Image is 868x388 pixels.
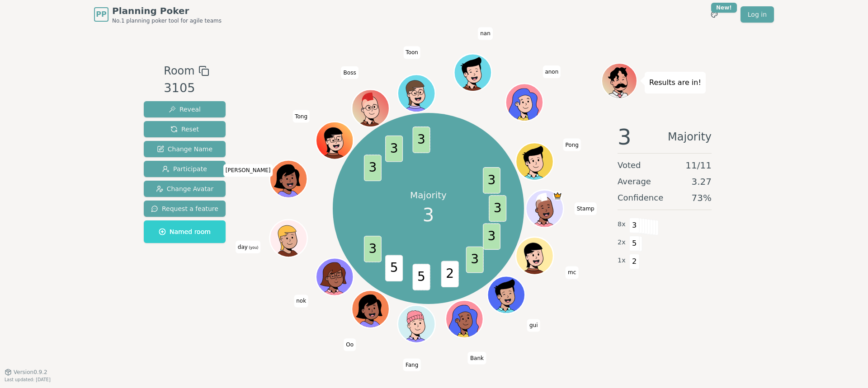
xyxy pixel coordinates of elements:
span: Click to change your name [344,338,356,351]
span: 5 [629,236,640,251]
span: Click to change your name [403,46,420,59]
span: Change Name [157,145,212,154]
span: Named room [159,227,211,236]
span: Confidence [618,192,663,204]
span: No.1 planning poker tool for agile teams [112,17,222,24]
button: Version0.9.2 [5,369,47,376]
div: 3105 [164,79,209,98]
span: Click to change your name [236,240,261,253]
button: Reset [144,121,226,137]
button: Participate [144,161,226,177]
span: 5 [412,264,430,290]
span: Click to change your name [542,65,561,78]
span: Click to change your name [294,295,308,307]
span: PP [96,9,106,20]
button: Request a feature [144,201,226,217]
span: Version 0.9.2 [14,369,47,376]
span: 2 [441,261,458,288]
span: 73 % [692,192,712,204]
span: Stamp is the host [552,191,562,201]
p: Results are in! [649,76,701,89]
a: PPPlanning PokerNo.1 planning poker tool for agile teams [94,5,222,24]
span: 11 / 11 [685,159,712,172]
button: Change Avatar [144,181,226,197]
span: 1 x [618,256,626,266]
span: Click to change your name [341,66,359,79]
span: 3 [466,247,483,273]
span: Majority [668,126,712,148]
span: 8 x [618,220,626,229]
span: 3 [629,218,640,233]
span: Change Avatar [156,184,214,193]
button: Click to change your avatar [271,220,306,256]
p: Majority [410,189,447,201]
span: Voted [618,159,641,172]
span: 3 [483,167,500,194]
span: (you) [248,245,259,249]
span: 5 [385,255,403,282]
button: New! [706,6,722,23]
span: Reveal [169,105,201,114]
button: Named room [144,220,226,243]
span: Click to change your name [478,27,493,40]
span: Room [164,63,194,79]
button: Change Name [144,141,226,157]
div: New! [711,3,737,13]
span: 3.27 [691,175,712,188]
span: Click to change your name [292,110,310,122]
span: 3 [483,223,500,249]
span: 3 [412,126,430,153]
span: Planning Poker [112,5,222,17]
span: Click to change your name [563,138,580,151]
span: Last updated: [DATE] [5,377,51,382]
span: Click to change your name [403,358,420,371]
span: 2 [629,254,640,269]
span: 3 [385,136,403,162]
span: Reset [170,125,199,134]
a: Log in [741,6,774,23]
span: Click to change your name [223,164,273,177]
span: Participate [162,164,207,173]
span: 3 [363,236,381,262]
span: 3 [618,126,632,148]
span: Request a feature [151,204,218,213]
span: 3 [423,201,434,229]
span: Click to change your name [468,351,486,364]
span: 2 x [618,238,626,248]
span: Average [618,175,651,188]
span: 3 [489,195,506,222]
span: Click to change your name [575,202,597,215]
span: 3 [363,154,381,181]
span: Click to change your name [566,266,578,279]
button: Reveal [144,101,226,117]
span: Click to change your name [527,319,540,332]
